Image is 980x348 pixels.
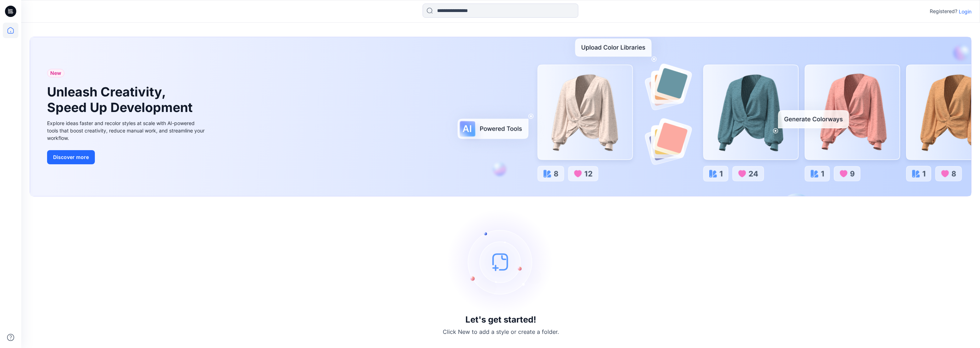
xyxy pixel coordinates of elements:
[443,328,559,336] p: Click New to add a style or create a folder.
[47,150,206,164] a: Discover more
[50,69,61,77] span: New
[47,150,95,164] button: Discover more
[959,8,972,15] p: Login
[47,119,206,142] div: Explore ideas faster and recolor styles at scale with AI-powered tools that boost creativity, red...
[448,209,554,315] img: empty-state-image.svg
[465,315,536,325] h3: Let's get started!
[47,84,196,115] h1: Unleash Creativity, Speed Up Development
[930,7,957,16] p: Registered?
